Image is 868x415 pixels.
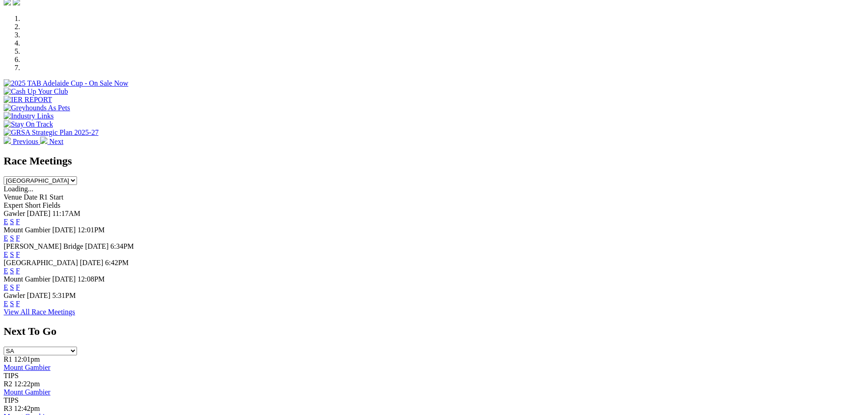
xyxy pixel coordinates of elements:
span: TIPS [4,372,19,379]
span: Mount Gambier [4,226,51,234]
span: 6:42PM [105,259,129,266]
h2: Next To Go [4,325,864,338]
a: Previous [4,138,40,145]
span: 12:08PM [77,275,105,283]
a: Mount Gambier [4,364,51,371]
img: Cash Up Your Club [4,87,68,96]
a: Mount Gambier [4,388,51,396]
span: Fields [42,201,60,209]
a: View All Race Meetings [4,308,75,316]
a: F [16,218,20,225]
a: E [4,267,8,275]
span: 12:22pm [14,380,40,388]
img: Stay On Track [4,120,53,128]
a: F [16,283,20,291]
span: 12:01pm [14,355,40,363]
span: [DATE] [27,292,51,299]
a: F [16,267,20,275]
a: S [10,283,14,291]
span: Loading... [4,185,33,193]
a: F [16,300,20,307]
a: E [4,218,8,225]
span: Next [49,138,63,145]
img: GRSA Strategic Plan 2025-27 [4,128,98,137]
span: 11:17AM [52,210,81,217]
span: R3 [4,405,12,412]
a: S [10,267,14,275]
span: [PERSON_NAME] Bridge [4,242,83,250]
span: Venue [4,193,22,201]
span: 6:34PM [110,242,134,250]
img: Industry Links [4,112,54,120]
span: TIPS [4,396,19,404]
a: F [16,234,20,242]
a: E [4,251,8,258]
a: E [4,283,8,291]
a: S [10,234,14,242]
span: Expert [4,201,23,209]
h2: Race Meetings [4,155,864,167]
span: Short [25,201,41,209]
a: S [10,251,14,258]
span: Gawler [4,210,25,217]
span: R1 Start [39,193,63,201]
span: Date [24,193,37,201]
span: 5:31PM [52,292,76,299]
span: [GEOGRAPHIC_DATA] [4,259,78,266]
span: [DATE] [80,259,103,266]
a: F [16,251,20,258]
span: [DATE] [52,275,76,283]
span: [DATE] [52,226,76,234]
img: chevron-left-pager-white.svg [4,137,11,144]
span: 12:42pm [14,405,40,412]
span: [DATE] [85,242,109,250]
img: IER REPORT [4,96,52,104]
a: E [4,234,8,242]
span: Mount Gambier [4,275,51,283]
span: Gawler [4,292,25,299]
a: S [10,300,14,307]
span: R2 [4,380,12,388]
span: 12:01PM [77,226,105,234]
span: [DATE] [27,210,51,217]
img: Greyhounds As Pets [4,104,70,112]
img: chevron-right-pager-white.svg [40,137,47,144]
a: E [4,300,8,307]
a: S [10,218,14,225]
img: 2025 TAB Adelaide Cup - On Sale Now [4,79,128,87]
span: Previous [13,138,38,145]
span: R1 [4,355,12,363]
a: Next [40,138,63,145]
